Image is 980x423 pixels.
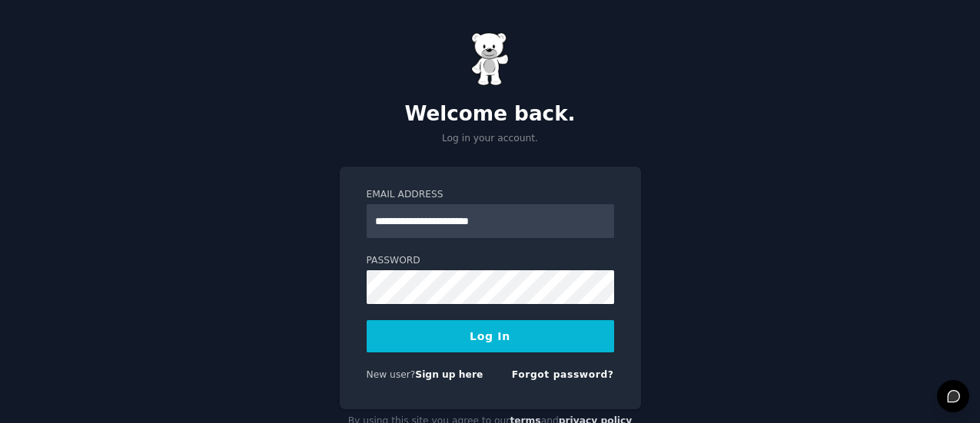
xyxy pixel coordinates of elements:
[367,369,416,380] span: New user?
[340,132,641,146] p: Log in your account.
[340,102,641,127] h2: Welcome back.
[367,254,614,268] label: Password
[512,369,614,380] a: Forgot password?
[367,320,614,352] button: Log In
[415,369,483,380] a: Sign up here
[471,32,510,86] img: Gummy Bear
[367,188,614,202] label: Email Address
